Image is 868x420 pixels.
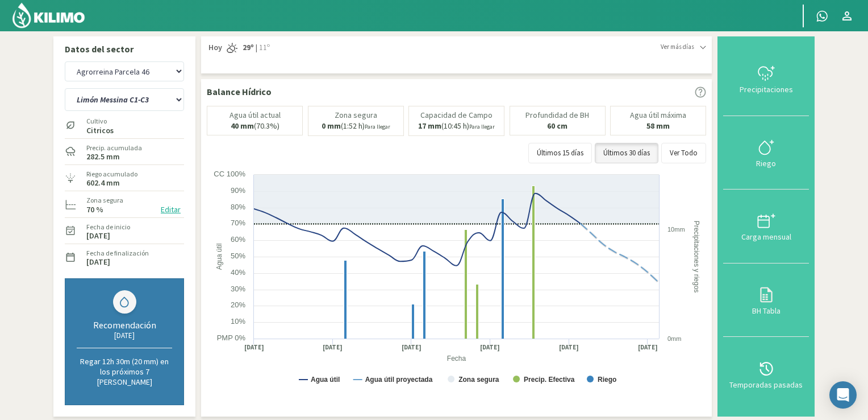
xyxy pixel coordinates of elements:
[86,206,103,213] label: 70 %
[86,143,142,153] label: Precip. acumulada
[207,42,222,53] span: Hoy
[727,233,806,241] div: Carga mensual
[257,42,270,53] span: 11º
[77,319,172,331] div: Recomendación
[638,343,658,352] text: [DATE]
[524,376,575,384] text: Precip. Efectiva
[86,116,114,126] label: Cultivo
[231,317,245,326] text: 10%
[723,263,809,337] button: BH Tabla
[231,203,245,211] text: 80%
[86,127,114,134] label: Citricos
[335,111,377,120] p: Zona segura
[667,335,681,342] text: 0mm
[322,122,390,131] p: (1:52 h)
[547,121,567,131] b: 60 cm
[727,307,806,315] div: BH Tabla
[418,121,441,131] b: 17 mm
[727,381,806,389] div: Temporadas pasadas
[244,343,264,352] text: [DATE]
[157,203,184,216] button: Editar
[231,252,245,260] text: 50%
[365,123,390,130] small: Para llegar
[77,331,172,340] div: [DATE]
[661,42,694,52] span: Ver más días
[365,376,433,384] text: Agua útil proyectada
[214,170,245,178] text: CC 100%
[86,258,110,266] label: [DATE]
[469,123,495,130] small: Para llegar
[723,337,809,411] button: Temporadas pasadas
[86,232,110,240] label: [DATE]
[458,376,499,384] text: Zona segura
[723,42,809,116] button: Precipitaciones
[447,355,466,363] text: Fecha
[727,85,806,93] div: Precipitaciones
[646,121,670,131] b: 58 mm
[207,85,272,98] p: Balance Hídrico
[829,381,857,409] div: Open Intercom Messenger
[231,285,245,293] text: 30%
[86,153,120,160] label: 282.5 mm
[723,116,809,190] button: Riego
[86,248,149,258] label: Fecha de finalización
[692,220,700,293] text: Precipitaciones y riegos
[231,122,279,130] p: (70.3%)
[727,159,806,167] div: Riego
[217,333,246,342] text: PMP 0%
[480,343,500,352] text: [DATE]
[86,169,137,179] label: Riego acumulado
[402,343,422,352] text: [DATE]
[630,111,686,120] p: Agua útil máxima
[661,143,706,163] button: Ver Todo
[231,268,245,277] text: 40%
[323,343,343,352] text: [DATE]
[420,111,493,120] p: Capacidad de Campo
[231,219,245,227] text: 70%
[418,122,495,131] p: (10:45 h)
[243,42,254,52] strong: 29º
[322,121,341,131] b: 0 mm
[231,121,254,131] b: 40 mm
[595,143,658,163] button: Últimos 30 días
[256,42,257,53] span: |
[86,179,120,187] label: 602.4 mm
[723,190,809,263] button: Carga mensual
[231,235,245,244] text: 60%
[215,243,223,270] text: Agua útil
[598,376,616,384] text: Riego
[667,226,685,233] text: 10mm
[65,42,184,56] p: Datos del sector
[231,300,245,309] text: 20%
[86,222,130,232] label: Fecha de inicio
[77,356,172,387] p: Regar 12h 30m (20 mm) en los próximos 7 [PERSON_NAME]
[11,2,86,29] img: Kilimo
[231,186,245,195] text: 90%
[311,376,340,384] text: Agua útil
[525,111,589,120] p: Profundidad de BH
[528,143,592,163] button: Últimos 15 días
[559,343,579,352] text: [DATE]
[229,111,281,120] p: Agua útil actual
[86,195,123,205] label: Zona segura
